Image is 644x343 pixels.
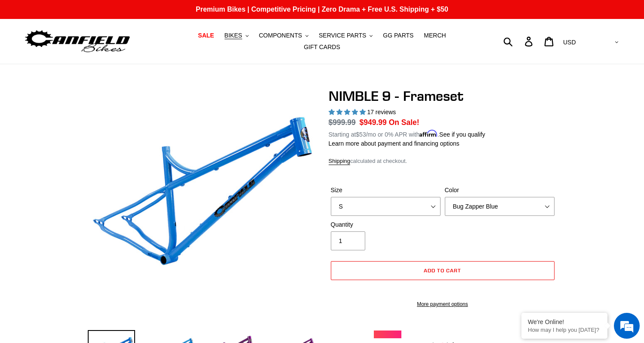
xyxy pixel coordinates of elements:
button: SERVICE PARTS [314,30,377,41]
div: Minimize live chat window [141,4,162,25]
a: GIFT CARDS [299,41,345,53]
a: See if you qualify - Learn more about Affirm Financing (opens in modal) [439,131,485,138]
span: MERCH [424,32,446,39]
span: SERVICE PARTS [319,32,366,39]
h1: NIMBLE 9 - Frameset [329,88,557,104]
s: $999.99 [329,118,356,127]
label: Quantity [331,220,441,229]
label: Size [331,186,441,195]
button: Add to cart [331,261,555,280]
a: MERCH [419,30,450,41]
div: calculated at checkout. [329,157,557,165]
div: Chat with us now [58,48,157,59]
span: Affirm [419,130,438,137]
button: BIKES [220,30,253,41]
span: 17 reviews [367,109,396,115]
button: COMPONENTS [255,30,313,41]
label: Color [445,186,555,195]
textarea: Type your message and hit 'Enter' [4,235,164,265]
span: 4.88 stars [329,109,367,115]
span: GIFT CARDS [304,44,340,51]
p: Starting at /mo or 0% APR with . [329,128,485,139]
span: On Sale! [389,117,419,128]
img: Canfield Bikes [24,28,131,55]
span: GG PARTS [383,32,413,39]
span: $53 [356,131,366,138]
span: SALE [198,32,214,39]
span: BIKES [225,32,242,39]
a: Learn more about payment and financing options [329,140,459,147]
a: More payment options [331,300,555,308]
p: How may I help you today? [528,327,601,333]
a: GG PARTS [379,30,418,41]
input: Search [508,32,530,51]
span: We're online! [50,109,119,196]
span: COMPONENTS [259,32,302,39]
span: Add to cart [424,267,461,274]
span: $949.99 [360,118,387,127]
a: SALE [194,30,218,41]
div: Navigation go back [9,47,22,60]
div: We're Online! [528,318,601,325]
a: Shipping [329,158,351,165]
img: d_696896380_company_1647369064580_696896380 [28,43,49,65]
